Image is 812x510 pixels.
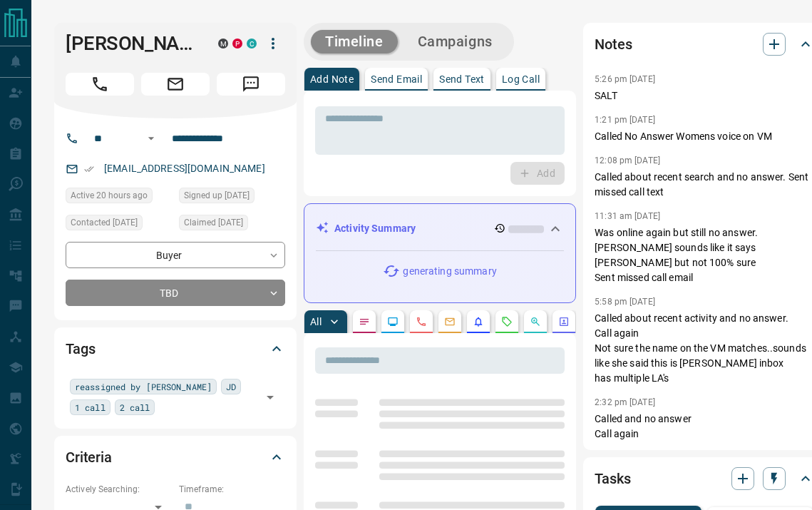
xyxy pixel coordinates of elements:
[595,33,632,56] h2: Notes
[71,215,138,230] span: Contacted [DATE]
[232,39,242,49] div: property.ca
[501,316,513,327] svg: Requests
[184,188,250,203] span: Signed up [DATE]
[310,74,354,84] p: Add Note
[247,39,257,49] div: condos.ca
[226,379,236,394] span: JD
[530,316,541,327] svg: Opportunities
[66,280,285,306] div: TBD
[473,316,484,327] svg: Listing Alerts
[502,74,540,84] p: Log Call
[595,467,630,490] h2: Tasks
[316,215,564,242] div: Activity Summary
[217,73,285,96] span: Message
[66,483,172,496] p: Actively Searching:
[371,74,422,84] p: Send Email
[416,316,427,327] svg: Calls
[66,446,112,469] h2: Criteria
[387,316,399,327] svg: Lead Browsing Activity
[71,188,148,203] span: Active 20 hours ago
[66,188,172,208] div: Tue Aug 12 2025
[558,316,570,327] svg: Agent Actions
[595,297,655,307] p: 5:58 pm [DATE]
[310,317,322,327] p: All
[444,316,456,327] svg: Emails
[75,400,106,414] span: 1 call
[179,215,285,235] div: Tue Jun 03 2025
[104,163,265,174] a: [EMAIL_ADDRESS][DOMAIN_NAME]
[179,188,285,208] div: Thu Apr 29 2021
[595,155,660,165] p: 12:08 pm [DATE]
[141,73,210,96] span: Email
[359,316,370,327] svg: Notes
[184,215,243,230] span: Claimed [DATE]
[66,73,134,96] span: Call
[595,74,655,84] p: 5:26 pm [DATE]
[66,332,285,366] div: Tags
[439,74,485,84] p: Send Text
[218,39,228,49] div: mrloft.ca
[75,379,212,394] span: reassigned by [PERSON_NAME]
[66,32,197,55] h1: [PERSON_NAME]
[84,164,94,174] svg: Email Verified
[66,440,285,474] div: Criteria
[595,397,655,407] p: 2:32 pm [DATE]
[334,221,416,236] p: Activity Summary
[404,30,507,53] button: Campaigns
[143,130,160,147] button: Open
[403,264,496,279] p: generating summary
[179,483,285,496] p: Timeframe:
[66,337,95,360] h2: Tags
[311,30,398,53] button: Timeline
[595,115,655,125] p: 1:21 pm [DATE]
[120,400,150,414] span: 2 call
[66,242,285,268] div: Buyer
[66,215,172,235] div: Wed Jun 11 2025
[595,211,660,221] p: 11:31 am [DATE]
[260,387,280,407] button: Open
